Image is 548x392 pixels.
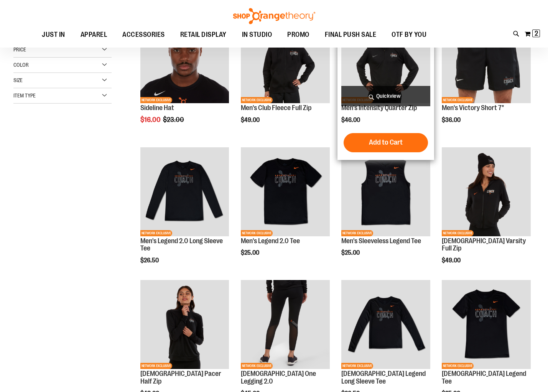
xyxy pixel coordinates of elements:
span: NETWORK EXCLUSIVE [140,97,172,103]
img: OTF Ladies Coach FA23 One Legging 2.0 - Black primary image [241,280,330,369]
span: $25.00 [341,249,361,256]
img: OTF Ladies Coach FA23 Varsity Full Zip - Black primary image [442,147,531,236]
span: $49.00 [442,257,462,264]
span: NETWORK EXCLUSIVE [341,230,373,236]
a: OTF Ladies Coach FA23 Legend SS Tee - Black primary imageNETWORK EXCLUSIVE [442,280,531,370]
a: OTF Mens Coach FA23 Club Fleece Full Zip - Black primary imageNETWORK EXCLUSIVE [241,14,330,104]
img: OTF Ladies Coach FA23 Pacer Half Zip - Black primary image [140,280,229,369]
div: product [438,10,535,143]
img: OTF Mens Coach FA23 Victory Short - Black primary image [442,14,531,103]
span: $36.00 [442,117,462,124]
a: OTF Ladies Coach FA23 Varsity Full Zip - Black primary imageNETWORK EXCLUSIVE [442,147,531,237]
span: $26.50 [140,257,160,264]
img: OTF Mens Coach FA23 Legend 2.0 LS Tee - Black primary image [140,147,229,236]
span: NETWORK EXCLUSIVE [442,363,474,369]
img: OTF Ladies Coach FA23 Legend LS Tee - Black primary image [341,280,430,369]
div: product [337,143,434,276]
span: FINAL PUSH SALE [325,26,377,43]
a: [DEMOGRAPHIC_DATA] Varsity Full Zip [442,237,526,252]
a: Men's Sleeveless Legend Tee [341,237,421,245]
div: product [137,10,233,143]
a: Men's Legend 2.0 Tee [241,237,300,245]
a: OTF Ladies Coach FA23 One Legging 2.0 - Black primary imageNETWORK EXCLUSIVE [241,280,330,370]
span: ACCESSORIES [122,26,165,43]
span: NETWORK EXCLUSIVE [442,97,474,103]
span: NETWORK EXCLUSIVE [140,363,172,369]
a: OTF Ladies Coach FA23 Legend LS Tee - Black primary imageNETWORK EXCLUSIVE [341,280,430,370]
a: Men's Victory Short 7" [442,104,504,112]
img: OTF Mens Coach FA23 Legend Sleeveless Tee - Black primary image [341,147,430,236]
span: NETWORK EXCLUSIVE [241,363,273,369]
a: OTF Mens Coach FA23 Legend Sleeveless Tee - Black primary imageNETWORK EXCLUSIVE [341,147,430,237]
span: JUST IN [42,26,65,43]
div: product [137,143,233,283]
button: Add to Cart [344,133,428,152]
a: Sideline Hat [140,104,174,112]
a: Men's Intensity Quarter Zip [341,104,417,112]
a: [DEMOGRAPHIC_DATA] Pacer Half Zip [140,370,221,385]
a: [DEMOGRAPHIC_DATA] Legend Long Sleeve Tee [341,370,426,385]
span: Color [13,62,29,68]
span: $49.00 [241,117,261,124]
a: Quickview [341,86,430,106]
div: product [337,10,434,160]
span: IN STUDIO [242,26,272,43]
img: Shop Orangetheory [232,8,316,24]
a: Sideline Hat primary imageSALENETWORK EXCLUSIVE [140,14,229,104]
a: OTF Mens Coach FA23 Legend 2.0 LS Tee - Black primary imageNETWORK EXCLUSIVE [140,147,229,237]
div: product [237,10,334,143]
span: Item Type [13,92,36,99]
img: OTF Mens Coach FA23 Club Fleece Full Zip - Black primary image [241,14,330,103]
span: RETAIL DISPLAY [180,26,227,43]
img: Sideline Hat primary image [140,14,229,103]
span: NETWORK EXCLUSIVE [241,230,273,236]
span: OTF BY YOU [392,26,426,43]
a: OTF Mens Coach FA23 Intensity Quarter Zip - Black primary imageNETWORK EXCLUSIVE [341,14,430,104]
span: $25.00 [241,249,260,256]
span: Price [13,46,26,53]
a: Men's Club Fleece Full Zip [241,104,311,112]
a: OTF Mens Coach FA23 Victory Short - Black primary imageNETWORK EXCLUSIVE [442,14,531,104]
span: $16.00 [140,116,162,124]
span: NETWORK EXCLUSIVE [442,230,474,236]
span: NETWORK EXCLUSIVE [241,97,273,103]
a: [DEMOGRAPHIC_DATA] Legend Tee [442,370,526,385]
span: $46.00 [341,117,361,124]
span: NETWORK EXCLUSIVE [140,230,172,236]
a: OTF Ladies Coach FA23 Pacer Half Zip - Black primary imageNETWORK EXCLUSIVE [140,280,229,370]
img: OTF Mens Coach FA23 Intensity Quarter Zip - Black primary image [341,14,430,103]
div: product [438,143,535,283]
a: Men's Legend 2.0 Long Sleeve Tee [140,237,223,252]
a: OTF Mens Coach FA23 Legend 2.0 SS Tee - Black primary imageNETWORK EXCLUSIVE [241,147,330,237]
span: APPAREL [81,26,107,43]
span: Add to Cart [369,138,403,147]
a: [DEMOGRAPHIC_DATA] One Legging 2.0 [241,370,316,385]
div: product [237,143,334,276]
img: OTF Ladies Coach FA23 Legend SS Tee - Black primary image [442,280,531,369]
span: 2 [535,30,538,37]
img: OTF Mens Coach FA23 Legend 2.0 SS Tee - Black primary image [241,147,330,236]
span: NETWORK EXCLUSIVE [341,363,373,369]
span: $23.00 [163,116,185,124]
span: Size [13,77,23,83]
span: PROMO [287,26,309,43]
